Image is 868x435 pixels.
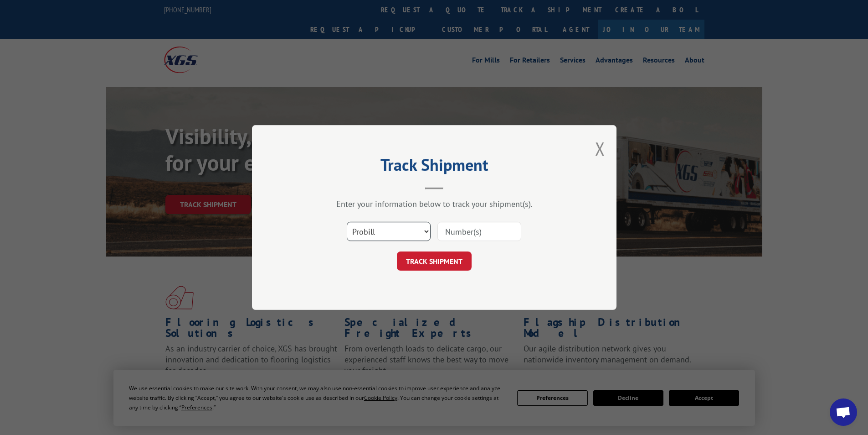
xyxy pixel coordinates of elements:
button: Close modal [595,136,605,161]
div: Open chat [830,398,857,426]
button: TRACK SHIPMENT [397,252,472,271]
input: Number(s) [437,222,521,241]
div: Enter your information below to track your shipment(s). [298,199,571,209]
h2: Track Shipment [298,158,571,176]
